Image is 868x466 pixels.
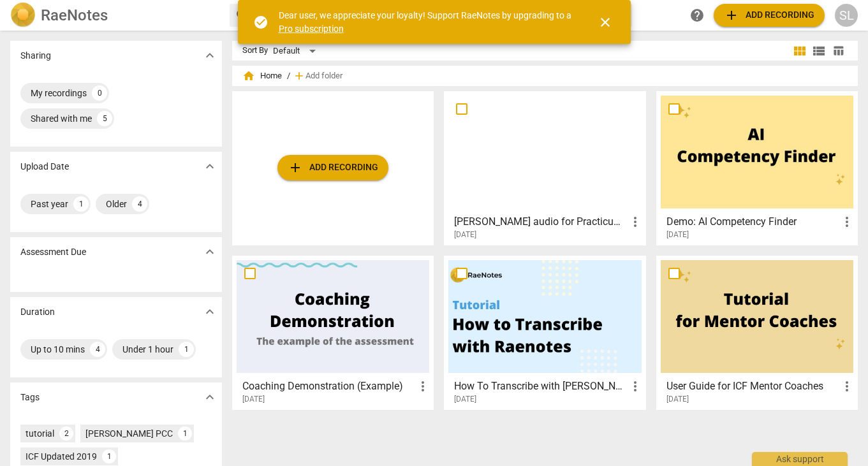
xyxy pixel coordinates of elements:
div: Default [273,41,320,61]
span: expand_more [202,304,217,319]
span: add [288,160,303,175]
h3: How To Transcribe with RaeNotes [454,379,627,394]
p: Assessment Due [20,245,86,259]
button: List view [809,41,828,61]
span: [DATE] [666,394,689,405]
span: more_vert [628,379,643,394]
a: User Guide for ICF Mentor Coaches[DATE] [661,260,853,404]
button: Close [590,7,621,38]
h2: RaeNotes [41,6,108,24]
h3: Demo: AI Competency Finder [666,214,839,229]
button: Upload [277,155,388,180]
a: Coaching Demonstration (Example)[DATE] [237,260,429,404]
button: Tile view [790,41,809,61]
span: Home [242,69,282,82]
span: more_vert [415,379,430,394]
span: add [293,69,305,82]
span: expand_more [202,244,217,259]
a: [PERSON_NAME] audio for Practicum [DATE][DATE] [448,96,641,240]
button: Upload [714,4,825,27]
div: Up to 10 mins [31,343,85,356]
span: search [235,8,250,23]
div: Dear user, we appreciate your loyalty! Support RaeNotes by upgrading to a [279,9,575,35]
div: Past year [31,198,68,210]
div: 5 [97,111,112,126]
div: Older [106,198,127,210]
button: Table view [828,41,848,61]
span: more_vert [839,379,855,394]
button: Show more [200,157,219,176]
span: [DATE] [242,394,265,405]
button: Show more [200,302,219,321]
div: 4 [90,342,105,357]
p: Duration [20,305,55,319]
button: Show more [200,388,219,407]
span: view_list [811,43,827,59]
a: How To Transcribe with [PERSON_NAME][DATE] [448,260,641,404]
h3: User Guide for ICF Mentor Coaches [666,379,839,394]
div: Shared with me [31,112,92,125]
p: Sharing [20,49,51,62]
span: expand_more [202,48,217,63]
a: Pro subscription [279,24,344,34]
span: help [689,8,705,23]
div: Under 1 hour [122,343,173,356]
div: 1 [178,426,192,441]
button: SL [835,4,858,27]
span: / [287,71,290,81]
span: table_chart [832,45,844,57]
div: 1 [102,449,116,463]
h3: Susan Liebold audio for Practicum Jan 30 2025 [454,214,627,229]
div: ICF Updated 2019 [26,450,97,463]
div: 4 [132,196,147,212]
div: Sort By [242,46,268,55]
p: Tags [20,391,40,404]
span: Add folder [305,71,342,81]
span: [DATE] [454,229,476,240]
a: Demo: AI Competency Finder[DATE] [661,96,853,240]
div: My recordings [31,87,87,99]
span: Add recording [724,8,814,23]
p: Upload Date [20,160,69,173]
div: [PERSON_NAME] PCC [85,427,173,440]
span: close [598,15,613,30]
button: Show more [200,242,219,261]
span: [DATE] [666,229,689,240]
span: more_vert [628,214,643,229]
div: 0 [92,85,107,101]
span: [DATE] [454,394,476,405]
span: more_vert [839,214,855,229]
span: check_circle [253,15,268,30]
h3: Coaching Demonstration (Example) [242,379,415,394]
a: Help [686,4,709,27]
div: 1 [179,342,194,357]
span: expand_more [202,159,217,174]
button: Show more [200,46,219,65]
span: add [724,8,739,23]
span: view_module [792,43,807,59]
span: Add recording [288,160,378,175]
div: 1 [73,196,89,212]
a: LogoRaeNotes [10,3,219,28]
img: Logo [10,3,36,28]
span: home [242,69,255,82]
div: Ask support [752,452,848,466]
span: expand_more [202,390,217,405]
div: tutorial [26,427,54,440]
div: 2 [59,426,73,441]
